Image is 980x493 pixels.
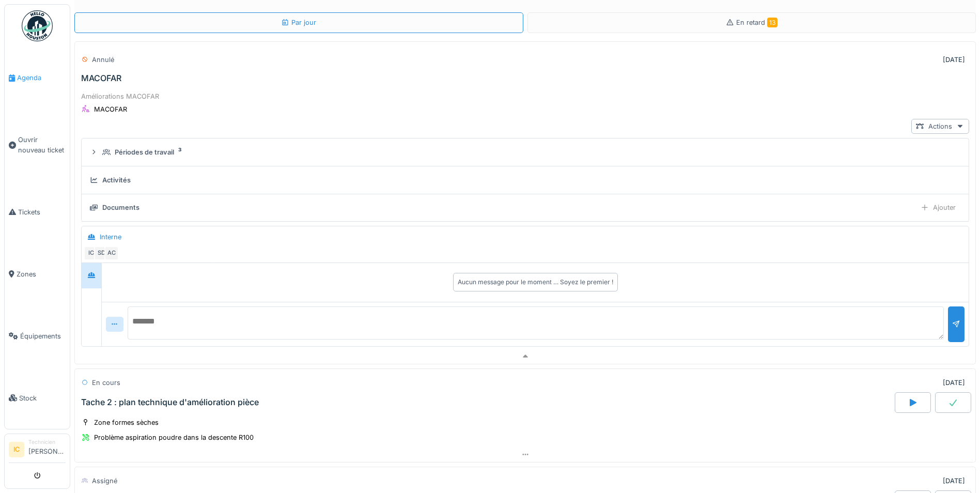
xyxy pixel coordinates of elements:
[5,367,70,429] a: Stock
[92,378,120,388] div: En cours
[5,305,70,367] a: Équipements
[92,476,117,486] div: Assigné
[9,438,66,463] a: IC Technicien[PERSON_NAME]
[5,47,70,109] a: Agenda
[943,476,965,486] div: [DATE]
[94,433,254,442] div: Problème aspiration poudre dans la descente R100
[767,18,777,27] span: 13
[22,10,53,41] img: Badge_color-CXgf-gQk.svg
[18,207,66,217] span: Tickets
[5,181,70,243] a: Tickets
[84,246,98,260] div: IC
[5,243,70,305] a: Zones
[94,418,159,427] div: Zone formes sèches
[28,438,66,460] li: [PERSON_NAME]
[86,198,965,218] summary: DocumentsAjouter
[9,442,24,457] li: IC
[17,73,66,83] span: Agenda
[94,104,127,114] div: MACOFAR
[104,246,119,260] div: AC
[736,19,777,26] span: En retard
[102,175,131,185] div: Activités
[18,135,66,155] span: Ouvrir nouveau ticket
[94,246,108,260] div: SD
[100,232,121,242] div: Interne
[81,397,259,407] div: Tache 2 : plan technique d'amélioration pièce
[102,203,139,212] div: Documents
[943,55,965,65] div: [DATE]
[81,91,969,101] div: Améliorations MACOFAR
[86,143,965,162] summary: Périodes de travail3
[81,73,121,83] div: MACOFAR
[458,278,613,287] div: Aucun message pour le moment … Soyez le premier !
[92,55,114,65] div: Annulé
[916,200,960,215] div: Ajouter
[943,378,965,388] div: [DATE]
[17,269,66,279] span: Zones
[86,171,965,190] summary: Activités
[5,109,70,181] a: Ouvrir nouveau ticket
[911,119,969,134] div: Actions
[19,393,66,403] span: Stock
[20,331,66,341] span: Équipements
[115,147,174,157] div: Périodes de travail
[28,438,66,446] div: Technicien
[281,18,316,27] div: Par jour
